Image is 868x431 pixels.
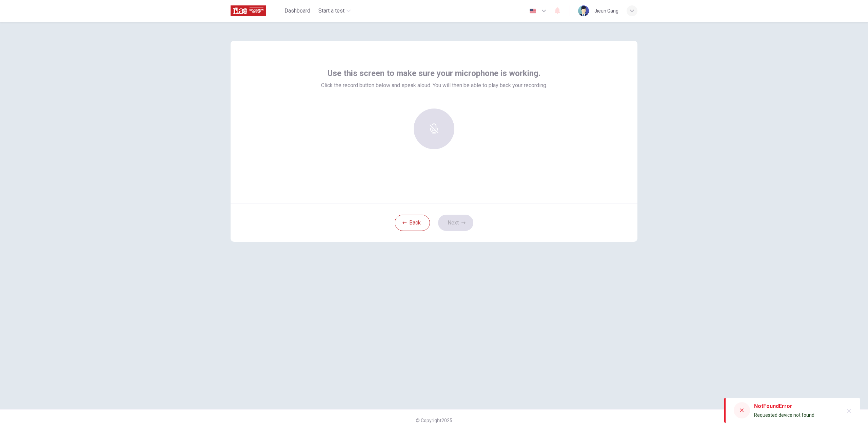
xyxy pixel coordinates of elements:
span: Dashboard [284,7,310,15]
span: Click the record button below and speak aloud. You will then be able to play back your recording. [321,81,547,90]
span: Start a test [318,7,344,15]
button: Dashboard [282,5,313,17]
span: Requested device not found [754,412,814,418]
div: NotFoundError [754,402,814,410]
div: Jieun Gang [594,7,618,15]
a: ILAC logo [231,4,282,18]
button: Back [395,215,430,231]
img: Profile picture [578,5,589,16]
img: ILAC logo [231,4,266,18]
button: Start a test [316,5,353,17]
img: en [529,8,537,14]
span: Use this screen to make sure your microphone is working. [328,68,540,79]
span: © Copyright 2025 [416,418,452,423]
